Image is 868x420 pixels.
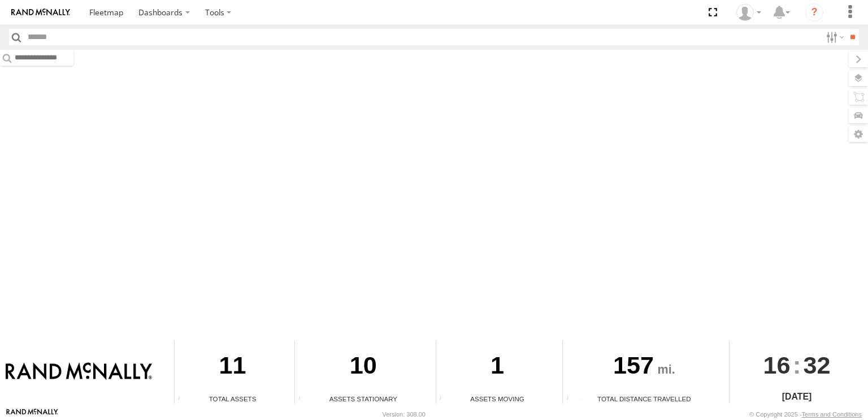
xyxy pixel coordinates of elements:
[732,4,765,21] div: Valeo Dash
[295,394,431,404] div: Assets Stationary
[295,395,312,404] div: Total number of assets current stationary.
[763,341,791,389] span: 16
[805,3,823,22] i: ?
[730,341,863,389] div: :
[175,394,290,404] div: Total Assets
[563,341,725,394] div: 157
[6,409,58,420] a: Visit our Website
[175,341,290,394] div: 11
[175,395,192,404] div: Total number of Enabled Assets
[436,395,453,404] div: Total number of assets current in transit.
[11,8,70,16] img: rand-logo.svg
[802,411,862,418] a: Terms and Conditions
[6,362,152,382] img: Rand McNally
[730,390,863,404] div: [DATE]
[563,395,580,404] div: Total distance travelled by all assets within specified date range and applied filters
[849,126,868,142] label: Map Settings
[295,341,431,394] div: 10
[436,394,559,404] div: Assets Moving
[383,411,426,418] div: Version: 308.00
[804,341,831,389] span: 32
[749,411,862,418] div: © Copyright 2025 -
[563,394,725,404] div: Total Distance Travelled
[436,341,559,394] div: 1
[822,29,846,45] label: Search Filter Options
